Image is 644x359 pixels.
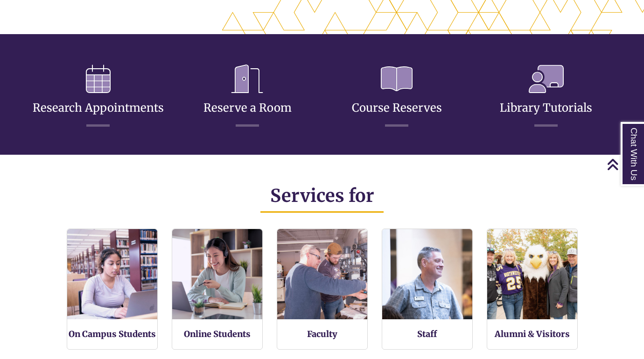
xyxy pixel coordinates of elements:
[307,329,337,339] a: Faculty
[487,229,577,319] img: Alumni and Visitors Services
[69,329,156,339] a: On Campus Students
[277,229,367,319] img: Faculty Resources
[495,329,570,339] a: Alumni & Visitors
[352,78,442,115] a: Course Reserves
[270,185,374,207] span: Services for
[184,329,251,339] a: Online Students
[33,78,164,115] a: Research Appointments
[172,229,262,319] img: Online Students Services
[500,78,592,115] a: Library Tutorials
[417,329,437,339] a: Staff
[607,158,642,171] a: Back to Top
[203,78,292,115] a: Reserve a Room
[382,229,472,319] img: Staff Services
[67,229,157,319] img: On Campus Students Services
